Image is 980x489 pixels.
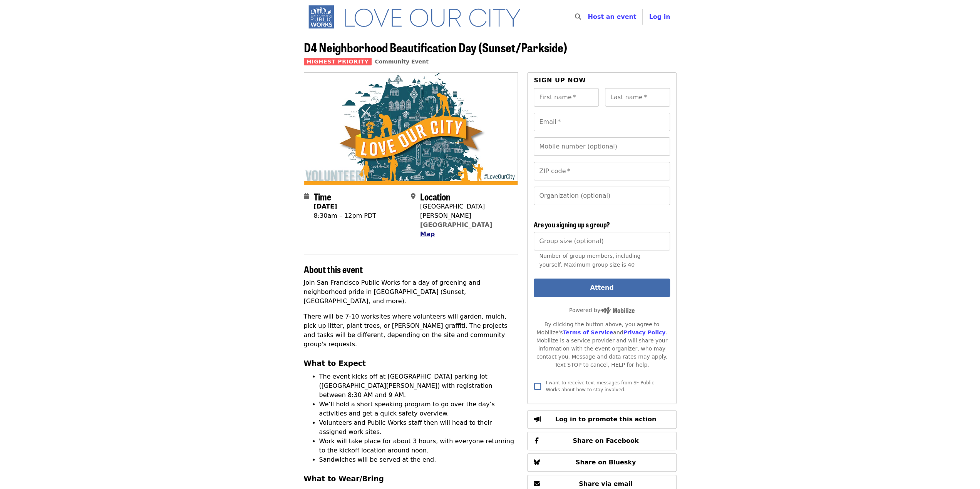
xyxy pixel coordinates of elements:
i: map-marker-alt icon [411,193,415,200]
span: Share via email [579,480,633,487]
button: Log in to promote this action [527,410,676,429]
span: I want to receive text messages from SF Public Works about how to stay involved. [546,380,654,392]
img: D4 Neighborhood Beautification Day (Sunset/Parkside) organized by SF Public Works [304,73,518,184]
input: Organization (optional) [534,187,670,205]
input: Email [534,113,670,131]
li: The event kicks off at [GEOGRAPHIC_DATA] parking lot ([GEOGRAPHIC_DATA][PERSON_NAME]) with regist... [319,372,518,400]
li: Work will take place for about 3 hours, with everyone returning to the kickoff location around noon. [319,437,518,455]
i: search icon [575,13,581,20]
button: Map [420,230,435,239]
span: Location [420,190,451,203]
span: Number of group members, including yourself. Maximum group size is 40 [539,253,640,268]
img: Powered by Mobilize [600,307,635,314]
button: Log in [643,9,676,25]
div: By clicking the button above, you agree to Mobilize's and . Mobilize is a service provider and wi... [534,320,670,369]
li: We’ll hold a short speaking program to go over the day’s activities and get a quick safety overview. [319,400,518,418]
span: Log in to promote this action [555,416,656,423]
a: Privacy Policy [623,329,665,335]
span: Log in [649,13,670,20]
div: [GEOGRAPHIC_DATA][PERSON_NAME] [420,202,512,220]
input: Search [585,8,591,26]
span: Powered by [569,307,635,313]
h3: What to Expect [304,358,518,369]
p: There will be 7-10 worksites where volunteers will garden, mulch, pick up litter, plant trees, or... [304,312,518,349]
span: About this event [304,262,363,276]
span: Sign up now [534,77,586,84]
span: Highest Priority [304,58,372,65]
button: Attend [534,279,670,297]
a: Terms of Service [563,329,613,335]
div: 8:30am – 12pm PDT [314,211,376,220]
input: ZIP code [534,162,670,180]
input: First name [534,88,599,107]
span: Share on Bluesky [576,459,636,466]
input: [object Object] [534,232,670,250]
button: Share on Bluesky [527,453,676,472]
button: Share on Facebook [527,432,676,450]
a: Host an event [588,13,636,20]
p: Join San Francisco Public Works for a day of greening and neighborhood pride in [GEOGRAPHIC_DATA]... [304,278,518,306]
li: Volunteers and Public Works staff then will head to their assigned work sites. [319,418,518,437]
span: D4 Neighborhood Beautification Day (Sunset/Parkside) [304,38,567,56]
strong: [DATE] [314,203,337,210]
span: Map [420,230,435,238]
a: Community Event [375,58,428,65]
a: [GEOGRAPHIC_DATA] [420,221,492,229]
input: Last name [605,88,670,107]
h3: What to Wear/Bring [304,474,518,484]
i: calendar icon [304,193,309,200]
span: Are you signing up a group? [534,219,610,229]
img: SF Public Works - Home [304,5,532,29]
span: Time [314,190,331,203]
span: Share on Facebook [573,437,638,444]
input: Mobile number (optional) [534,137,670,156]
li: Sandwiches will be served at the end. [319,455,518,464]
